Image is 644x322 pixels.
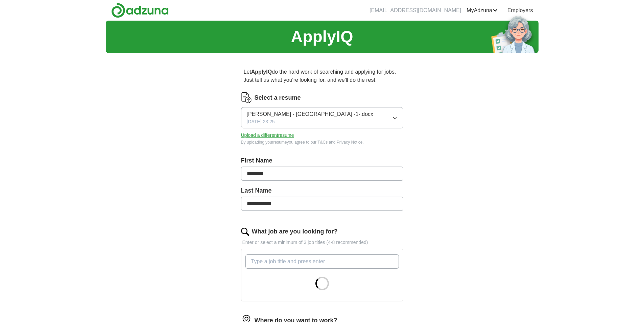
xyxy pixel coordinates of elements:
li: [EMAIL_ADDRESS][DOMAIN_NAME] [369,6,461,15]
a: MyAdzuna [467,6,498,15]
label: What job are you looking for? [252,227,338,236]
div: By uploading your resume you agree to our and . [241,139,403,145]
label: Last Name [241,186,403,195]
h1: ApplyIQ [291,25,353,49]
span: [PERSON_NAME] - [GEOGRAPHIC_DATA] -1-.docx [247,110,374,118]
label: First Name [241,156,403,165]
label: Select a resume [255,93,301,102]
button: [PERSON_NAME] - [GEOGRAPHIC_DATA] -1-.docx[DATE] 23:25 [241,107,403,128]
a: T&Cs [317,140,328,145]
p: Enter or select a minimum of 3 job titles (4-8 recommended) [241,239,403,246]
a: Employers [507,6,533,15]
img: CV Icon [241,92,252,103]
strong: ApplyIQ [251,69,272,75]
a: Privacy Notice [337,140,363,145]
span: [DATE] 23:25 [247,118,275,125]
input: Type a job title and press enter [245,254,399,269]
img: Adzuna logo [111,3,169,18]
p: Let do the hard work of searching and applying for jobs. Just tell us what you're looking for, an... [241,65,403,87]
button: Upload a differentresume [241,132,294,139]
img: search.png [241,228,249,236]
